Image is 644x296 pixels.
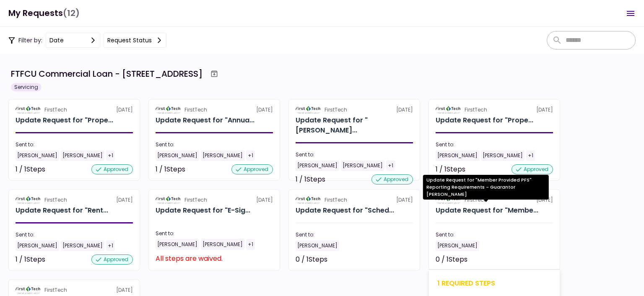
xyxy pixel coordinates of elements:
div: FirstTech [465,106,487,114]
div: FirstTech [44,286,67,294]
div: date [49,36,64,45]
img: Partner logo [296,196,321,204]
img: Partner logo [156,106,181,114]
div: Sent to: [156,230,273,237]
div: 1 / 1 Steps [436,164,465,174]
div: Servicing [11,83,42,91]
div: Update Request for "Member Provided PFS" Reporting Requirements - Guarantor [PERSON_NAME] [423,175,549,200]
div: Update Request for "Annual ERQ" for 700 Saginaw, LLC Reporting Requirements - Office Retail 700-7... [156,115,254,125]
div: [PERSON_NAME] [156,239,199,250]
div: Update Request for "E-Sign Consent" for 700 Saginaw, LLC Reporting Requirements - Borrower 700 Sa... [156,205,250,216]
div: 1 required steps [437,278,551,288]
div: approved [512,164,553,174]
div: approved [371,174,413,184]
div: [PERSON_NAME] [201,150,244,161]
div: 1 / 1 Steps [156,164,185,174]
div: [DATE] [436,106,553,114]
div: approved [91,164,133,174]
div: Sent to: [16,141,133,148]
div: Update Request for "Financial Statement Year to Date" for 700 Saginaw, LLC Reporting Requirements... [296,115,413,135]
div: +1 [106,150,115,161]
div: Filter by: [8,33,166,48]
div: [PERSON_NAME] [16,150,59,161]
div: 0 / 1 Steps [436,254,467,265]
div: [PERSON_NAME] [341,160,384,171]
button: Request status [104,33,166,48]
div: [PERSON_NAME] [61,150,104,161]
div: Update Request for "Rent Roll" for 700 Saginaw, LLC Reporting Requirements - Office Retail 700-73... [16,205,108,216]
div: Not started [235,253,273,263]
div: All steps are waived. [156,253,223,264]
div: [PERSON_NAME] [296,160,339,171]
div: +1 [246,150,255,161]
div: Update Request for "Property Operating Statements - Year to Date" for 700 Saginaw, LLC Reporting ... [16,115,113,125]
div: FirstTech [184,106,207,114]
div: [DATE] [296,196,413,204]
div: [DATE] [156,106,273,114]
div: [DATE] [16,106,133,114]
div: [PERSON_NAME] [436,240,479,251]
div: FirstTech [325,106,347,114]
div: Not started [375,254,413,265]
div: 0 / 1 Steps [296,254,327,265]
div: FirstTech [184,196,207,204]
div: Update Request for "Property Operating Statements- Year End" for 700 Saginaw, LLC Reporting Requi... [436,115,533,125]
div: [DATE] [16,196,133,204]
div: [DATE] [156,196,273,204]
div: [DATE] [16,286,133,294]
div: Update Request for "Member Provided PFS" Reporting Requirements - Guarantor Kateryna Kay [436,205,538,216]
div: FTFCU Commercial Loan - [STREET_ADDRESS] [11,68,203,80]
div: +1 [106,240,115,251]
button: Open menu [621,3,641,23]
img: Partner logo [436,106,461,114]
img: Partner logo [16,196,41,204]
div: +1 [526,150,535,161]
div: [PERSON_NAME] [156,150,199,161]
div: Sent to: [296,151,413,158]
img: Partner logo [156,196,181,204]
div: Sent to: [296,231,413,239]
img: Partner logo [16,106,41,114]
div: approved [91,254,133,265]
h1: My Requests [8,5,80,22]
div: Update Request for "Schedule of Real Estate Ownership (SREO)" Reporting Requirements - Guarantor ... [296,205,394,216]
div: approved [231,164,273,174]
img: Partner logo [296,106,321,114]
div: Not started [515,254,553,265]
div: [PERSON_NAME] [296,240,339,251]
div: Sent to: [436,141,553,148]
div: Sent to: [156,141,273,148]
img: Partner logo [16,286,41,294]
div: FirstTech [325,196,347,204]
button: Archive workflow [207,66,222,81]
div: FirstTech [44,106,67,114]
div: Sent to: [16,231,133,239]
div: [PERSON_NAME] [201,239,244,250]
div: 1 / 1 Steps [16,164,45,174]
div: [PERSON_NAME] [481,150,525,161]
div: Sent to: [436,231,553,239]
div: +1 [386,160,395,171]
div: [PERSON_NAME] [436,150,479,161]
div: 1 / 1 Steps [296,174,325,184]
span: (12) [63,5,80,22]
div: FirstTech [44,196,67,204]
div: [PERSON_NAME] [16,240,59,251]
div: [DATE] [296,106,413,114]
div: [PERSON_NAME] [61,240,104,251]
button: date [46,33,100,48]
div: 1 / 1 Steps [16,254,45,265]
div: +1 [246,239,255,250]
